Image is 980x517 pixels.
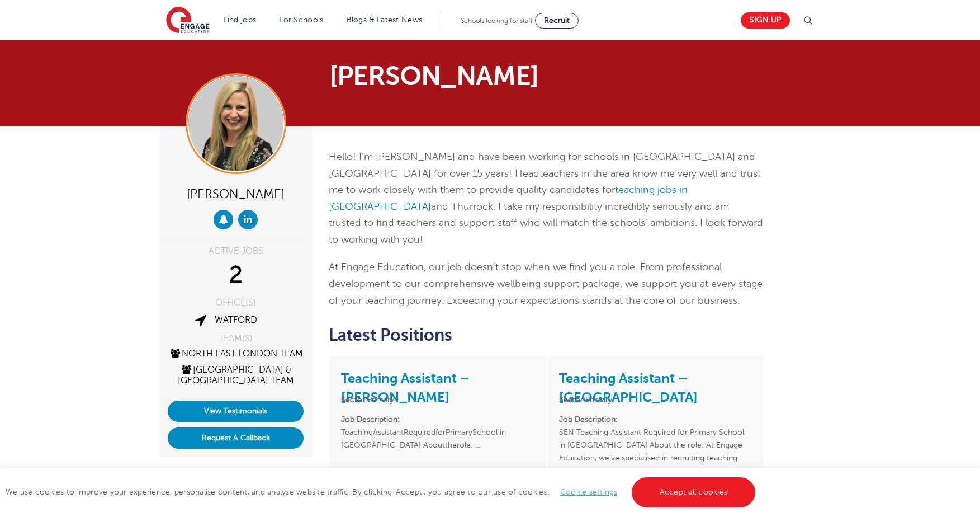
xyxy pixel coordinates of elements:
a: Cookie settings [560,488,618,496]
div: [PERSON_NAME] [168,182,304,204]
span: We use cookies to improve your experience, personalise content, and analyse website traffic. By c... [6,488,758,496]
a: For Schools [279,16,323,24]
p: SEN Teaching Assistant Required for Primary School in [GEOGRAPHIC_DATA] About the role: At Engage... [559,413,752,477]
a: Teaching Assistant – [GEOGRAPHIC_DATA] [559,370,698,405]
span: At Engage Education, our job doesn’t stop when we find you a role. From professional development ... [329,261,763,305]
span: Schools looking for staff [461,17,533,25]
a: Watford [215,315,257,325]
img: Engage Education [166,7,210,35]
a: Accept all cookies [632,477,756,507]
a: [GEOGRAPHIC_DATA] & [GEOGRAPHIC_DATA] Team [178,365,294,386]
strong: Sector: [559,396,585,404]
button: Request A Callback [168,427,304,449]
a: Recruit [535,13,579,29]
li: Primary [341,393,534,406]
p: TeachingAssistantRequiredforPrimarySchool in [GEOGRAPHIC_DATA] Abouttherole: … [341,413,534,477]
a: teaching jobs in [GEOGRAPHIC_DATA] [329,184,688,212]
strong: Sector: [341,396,367,404]
span: Hello! I’m [PERSON_NAME] and have been working for schools in [GEOGRAPHIC_DATA] and [GEOGRAPHIC_D... [329,151,763,245]
a: Teaching Assistant – [PERSON_NAME] [341,370,470,405]
h2: Latest Positions [329,326,764,345]
h1: [PERSON_NAME] [329,63,595,90]
span: Recruit [544,16,570,25]
a: Sign up [741,12,790,29]
div: TEAM(S) [168,334,304,343]
div: 2 [168,261,304,289]
a: Find jobs [224,16,257,24]
a: Blogs & Latest News [347,16,423,24]
div: ACTIVE JOBS [168,247,304,256]
li: Primary [559,393,752,406]
strong: Job Description: [559,415,618,424]
strong: Job Description: [341,415,400,424]
a: View Testimonials [168,401,304,422]
a: North East London Team [169,349,303,359]
div: OFFICE(S) [168,298,304,307]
